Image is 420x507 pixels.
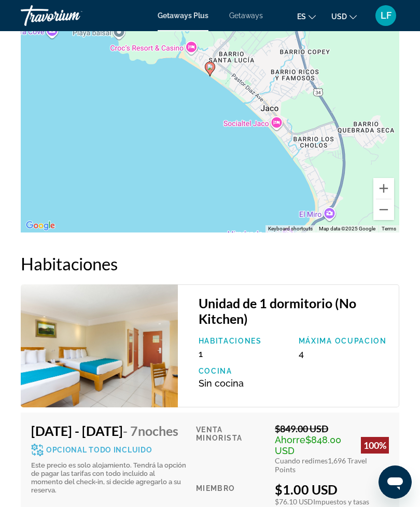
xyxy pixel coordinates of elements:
p: Cocina [199,367,288,375]
span: Cuando redimes [275,456,328,465]
a: Open this area in Google Maps (opens a new window) [23,219,58,232]
img: Jacó Beach Hotel & Club [21,284,178,407]
span: Sin cocina [199,378,244,389]
div: $849.00 USD [275,423,389,434]
button: User Menu [372,5,399,26]
span: $848.00 USD [275,434,341,456]
h3: Unidad de 1 dormitorio (No Kitchen) [199,295,389,326]
a: Terms (opens in new tab) [382,226,396,231]
span: Impuestos y tasas [313,497,369,506]
span: Opcional todo incluido [46,446,152,454]
h2: Habitaciones [21,253,399,274]
span: 1 [199,348,203,359]
img: Google [23,219,58,232]
a: Getaways [229,11,263,20]
span: Ahorre [275,434,305,445]
div: 100% [361,437,389,454]
p: Máxima ocupacion [299,337,388,345]
div: Venta minorista [196,423,267,474]
button: Zoom out [373,199,394,220]
span: 4 [299,348,304,359]
p: Habitaciones [199,337,288,345]
span: LF [381,10,391,21]
button: Change language [297,9,316,24]
a: Travorium [21,2,124,29]
button: Zoom in [373,178,394,199]
span: 1,696 Travel Points [275,456,367,474]
span: USD [331,12,347,21]
span: es [297,12,306,21]
span: Map data ©2025 Google [319,226,375,231]
button: Keyboard shortcuts [268,225,313,232]
span: - 7 [123,423,178,439]
div: $76.10 USD [275,497,389,506]
a: Getaways Plus [158,11,208,20]
h4: [DATE] - [DATE] [31,423,188,439]
div: $1.00 USD [275,482,389,497]
iframe: Button to launch messaging window [379,465,412,499]
button: Change currency [331,9,357,24]
span: noches [138,423,178,439]
div: Este precio es solo alojamiento. Tendrá la opción de pagar las tarifas con todo incluido al momen... [31,461,188,495]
